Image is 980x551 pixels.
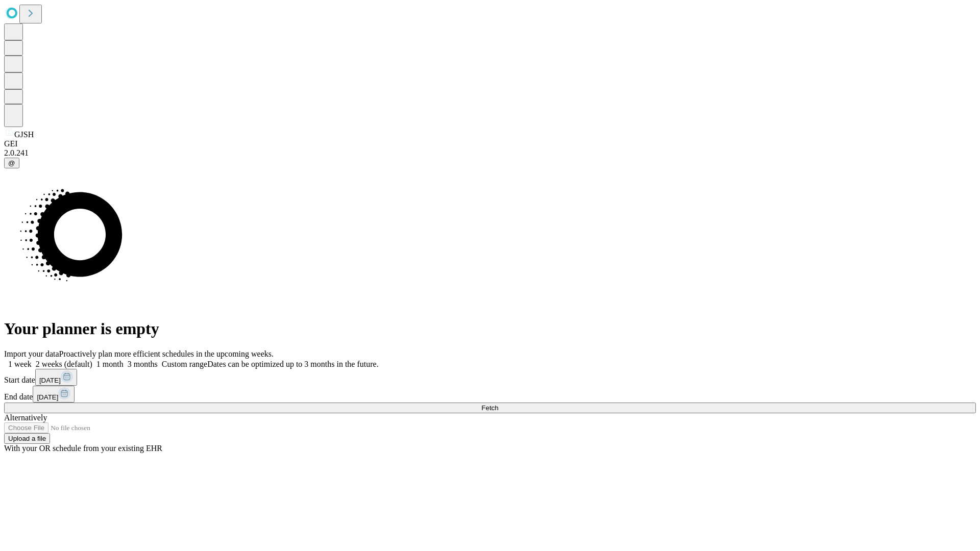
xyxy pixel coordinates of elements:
div: 2.0.241 [4,148,976,158]
span: @ [8,159,15,167]
div: End date [4,386,976,403]
button: Upload a file [4,433,50,444]
span: 1 week [8,360,32,368]
div: GEI [4,139,976,148]
span: Custom range [162,360,207,368]
button: [DATE] [33,386,75,403]
span: Fetch [481,404,498,412]
span: 3 months [128,360,158,368]
span: 2 weeks (default) [36,360,92,368]
span: With your OR schedule from your existing EHR [4,444,162,453]
span: [DATE] [37,393,58,401]
span: Import your data [4,349,59,358]
button: [DATE] [35,369,77,386]
button: @ [4,158,19,168]
span: [DATE] [39,377,61,384]
span: GJSH [14,130,34,139]
span: Dates can be optimized up to 3 months in the future. [207,360,378,368]
span: 1 month [96,360,124,368]
span: Alternatively [4,413,47,422]
span: Proactively plan more efficient schedules in the upcoming weeks. [59,349,274,358]
h1: Your planner is empty [4,319,976,338]
div: Start date [4,369,976,386]
button: Fetch [4,403,976,413]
